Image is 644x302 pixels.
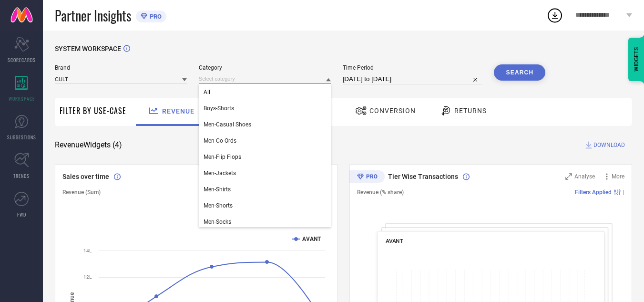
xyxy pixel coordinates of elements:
text: AVANT [302,236,321,242]
button: Search [494,64,545,81]
span: | [623,189,624,196]
span: Men-Jackets [204,170,236,177]
span: SCORECARDS [8,56,36,63]
input: Select category [199,74,331,84]
span: Filters Applied [575,189,612,196]
span: Partner Insights [55,6,131,25]
span: All [204,89,210,95]
div: Men-Casual Shoes [199,116,331,133]
span: FWD [17,211,26,218]
div: Men-Flip Flops [199,149,331,165]
span: Filter By Use-Case [60,105,126,116]
span: Analyse [574,173,595,180]
span: Brand [55,64,187,71]
span: Returns [454,107,487,115]
span: More [612,173,624,180]
span: Revenue (% share) [357,189,404,196]
span: Revenue (Sum) [62,189,101,196]
span: WORKSPACE [9,95,35,102]
span: Men-Flip Flops [204,154,241,160]
span: Revenue Widgets ( 4 ) [55,140,122,150]
span: TRENDS [13,172,30,179]
span: Category [199,64,331,71]
span: Boys-Shorts [204,105,234,112]
div: Men-Shirts [199,181,331,198]
div: Men-Jackets [199,165,331,181]
span: Men-Shorts [204,202,233,209]
div: Premium [349,170,385,185]
input: Select time period [343,73,482,85]
span: Men-Casual Shoes [204,121,251,128]
span: AVANT [386,238,403,244]
span: Revenue [162,107,194,115]
svg: Zoom [565,173,572,180]
span: DOWNLOAD [593,140,625,150]
span: Men-Co-Ords [204,137,236,144]
div: Boys-Shorts [199,100,331,116]
div: Men-Socks [199,214,331,230]
span: Time Period [343,64,482,71]
span: Tier Wise Transactions [388,173,458,180]
div: Men-Shorts [199,198,331,214]
text: 14L [83,248,92,253]
span: SUGGESTIONS [7,134,36,141]
span: Men-Shirts [204,186,231,193]
div: All [199,84,331,100]
div: Open download list [546,7,563,24]
span: Conversion [369,107,416,115]
text: 12L [83,274,92,280]
span: PRO [147,13,162,20]
span: Sales over time [62,173,109,180]
div: Men-Co-Ords [199,133,331,149]
span: Men-Socks [204,219,231,225]
span: SYSTEM WORKSPACE [55,45,121,52]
